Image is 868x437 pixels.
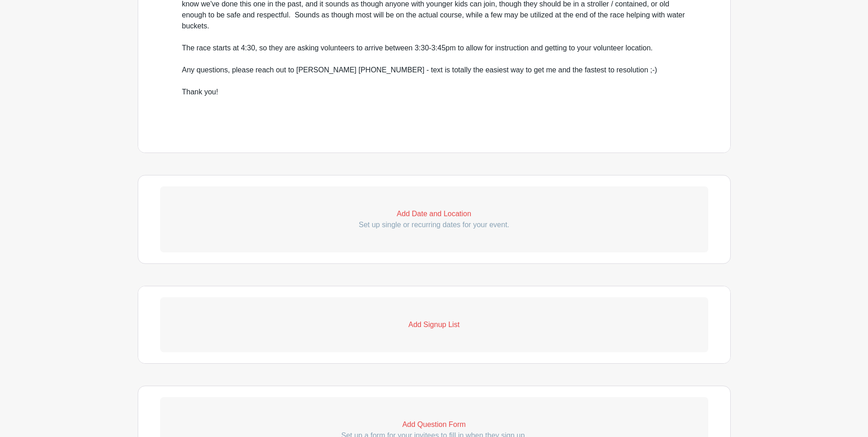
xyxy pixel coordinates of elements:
a: Add Date and Location Set up single or recurring dates for your event. [160,186,708,252]
p: Add Signup List [160,319,708,330]
p: Set up single or recurring dates for your event. [160,219,708,230]
a: Add Signup List [160,297,708,352]
p: Add Date and Location [160,208,708,219]
p: Add Question Form [160,419,708,430]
